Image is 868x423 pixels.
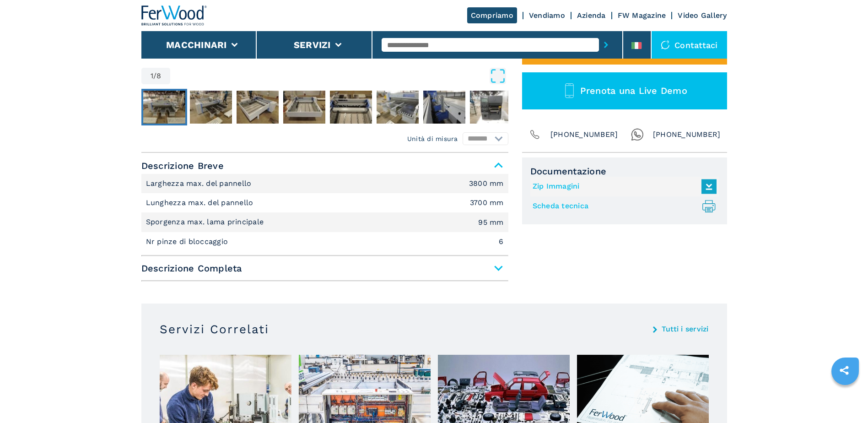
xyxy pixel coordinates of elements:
span: Descrizione Breve [141,157,508,174]
span: Descrizione Completa [141,260,508,277]
img: 3d124d33b2264ef9f0efb795cf33f2d6 [237,91,279,124]
span: Prenota una Live Demo [580,85,687,96]
a: Compriamo [467,7,517,23]
span: Documentazione [530,166,719,177]
button: Macchinari [166,39,227,50]
img: Ferwood [141,5,207,26]
iframe: Chat [829,382,861,416]
p: Nr pinze di bloccaggio [146,237,231,247]
p: Larghezza max. del pannello [146,179,254,189]
button: submit-button [599,34,613,55]
button: Go to Slide 1 [141,89,187,125]
a: FW Magazine [618,11,666,20]
img: 7faf460c37e0752e21ebec31abf760a7 [470,91,512,124]
button: Go to Slide 2 [188,89,234,125]
img: 9c5c2fda4a4e342da1582e01ea5844bb [143,91,185,124]
button: Go to Slide 3 [235,89,280,125]
div: Descrizione Breve [141,174,508,252]
span: [PHONE_NUMBER] [653,128,721,141]
a: Video Gallery [678,11,727,20]
img: Contattaci [661,40,670,49]
button: Prenota una Live Demo [522,72,727,109]
a: Zip Immagini [533,179,712,194]
span: / [153,72,156,80]
p: Sporgenza max. lama principale [146,217,266,227]
button: Servizi [294,39,331,50]
button: Go to Slide 8 [468,89,514,125]
span: 8 [156,72,161,80]
nav: Thumbnail Navigation [141,89,508,125]
img: 88036d986c63d766a54a8053d1f1bd80 [423,91,465,124]
a: sharethis [833,359,856,382]
em: 95 mm [478,219,503,226]
em: 6 [499,238,503,245]
em: 3700 mm [470,199,504,206]
button: Go to Slide 6 [375,89,421,125]
span: 1 [151,72,153,80]
img: 6bb62a6621cf2c93e44d1d9ae6f9b6eb [330,91,372,124]
img: f32a6f66d43ddcec4c0be4ddfed5d021 [377,91,419,124]
img: b29fbb8629f06d50b306e87f0e422a5b [190,91,232,124]
button: Go to Slide 4 [281,89,327,125]
div: Contattaci [652,31,727,59]
a: Vendiamo [529,11,565,20]
em: Unità di misura [407,134,458,143]
img: Phone [528,128,541,141]
span: [PHONE_NUMBER] [550,128,618,141]
p: Lunghezza max. del pannello [146,198,256,208]
img: Whatsapp [631,128,644,141]
button: Go to Slide 7 [421,89,467,125]
a: Tutti i servizi [662,325,709,333]
em: 3800 mm [469,180,504,187]
button: Go to Slide 5 [328,89,374,125]
img: 1811fb30a11da0fde248b2def15b7f9b [283,91,325,124]
h3: Servizi Correlati [160,322,269,336]
a: Azienda [577,11,606,20]
button: Open Fullscreen [173,68,506,84]
a: Scheda tecnica [533,199,712,214]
